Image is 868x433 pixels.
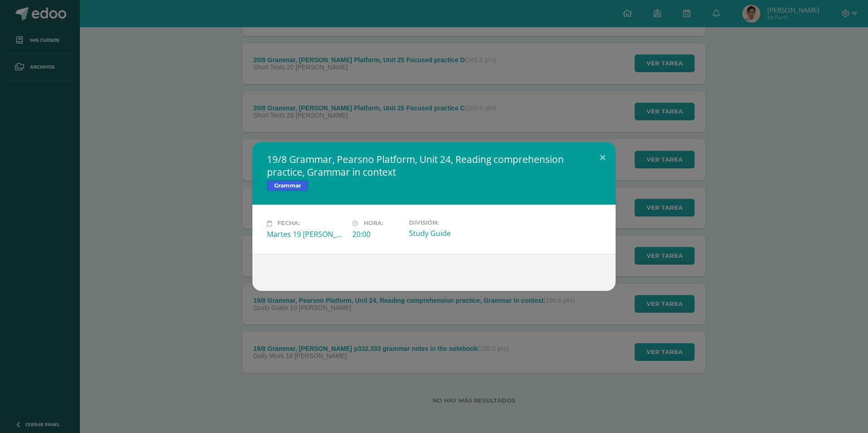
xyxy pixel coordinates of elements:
[267,180,308,191] span: Grammar
[352,229,402,239] div: 20:00
[267,229,345,239] div: Martes 19 [PERSON_NAME]
[590,142,616,173] button: Close (Esc)
[364,220,383,227] span: Hora:
[267,153,601,178] h2: 19/8 Grammar, Pearsno Platform, Unit 24, Reading comprehension practice, Grammar in context
[277,220,300,227] span: Fecha:
[409,219,487,226] label: División:
[409,228,487,238] div: Study Guide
